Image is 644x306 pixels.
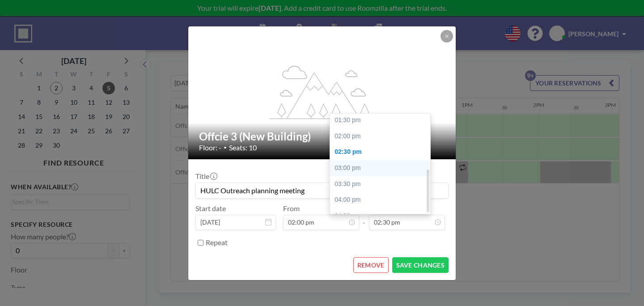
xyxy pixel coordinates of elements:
span: - [363,207,365,227]
div: 02:00 pm [330,128,430,144]
span: • [224,144,227,151]
button: SAVE CHANGES [392,257,449,273]
div: 04:00 pm [330,192,430,208]
span: Seats: 10 [229,143,257,152]
span: Floor: - [199,143,221,152]
g: flex-grow: 1.2; [270,65,375,119]
input: (No title) [196,183,448,198]
label: Repeat [206,238,228,247]
label: Start date [195,204,226,213]
h2: Offcie 3 (New Building) [199,130,446,143]
label: From [283,204,300,213]
div: 01:30 pm [330,112,430,128]
div: 03:30 pm [330,176,430,192]
div: 04:30 pm [330,208,430,224]
div: 03:00 pm [330,160,430,176]
button: REMOVE [353,257,389,273]
label: Title [195,172,216,181]
div: 02:30 pm [330,144,430,160]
